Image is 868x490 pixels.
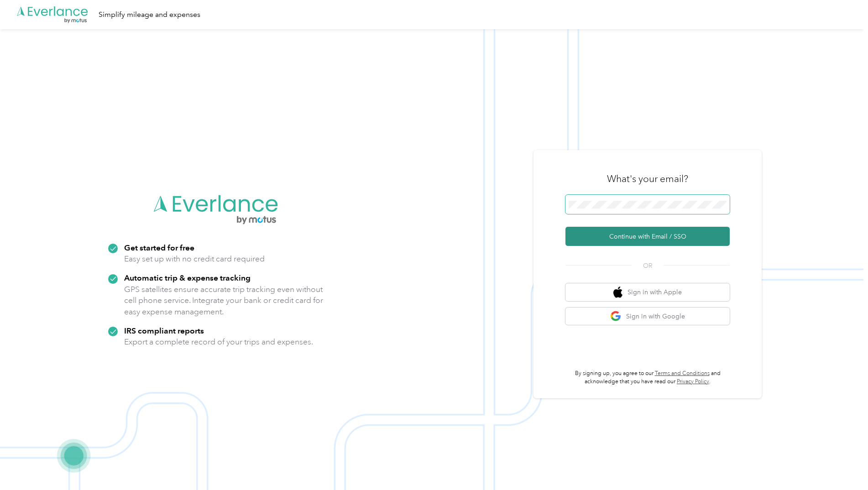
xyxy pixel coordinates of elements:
[655,370,710,377] a: Terms and Conditions
[124,284,324,318] p: GPS satellites ensure accurate trip tracking even without cell phone service. Integrate your bank...
[565,227,730,246] button: Continue with Email / SSO
[565,283,730,301] button: apple logoSign in with Apple
[632,261,664,271] span: OR
[124,336,313,348] p: Export a complete record of your trips and expenses.
[565,308,730,325] button: google logoSign in with Google
[124,243,194,252] strong: Get started for free
[124,273,251,282] strong: Automatic trip & expense tracking
[610,311,622,322] img: google logo
[613,287,622,298] img: apple logo
[99,9,200,21] div: Simplify mileage and expenses
[607,172,688,185] h3: What's your email?
[124,253,265,265] p: Easy set up with no credit card required
[565,370,730,386] p: By signing up, you agree to our and acknowledge that you have read our .
[124,326,204,335] strong: IRS compliant reports
[677,378,709,385] a: Privacy Policy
